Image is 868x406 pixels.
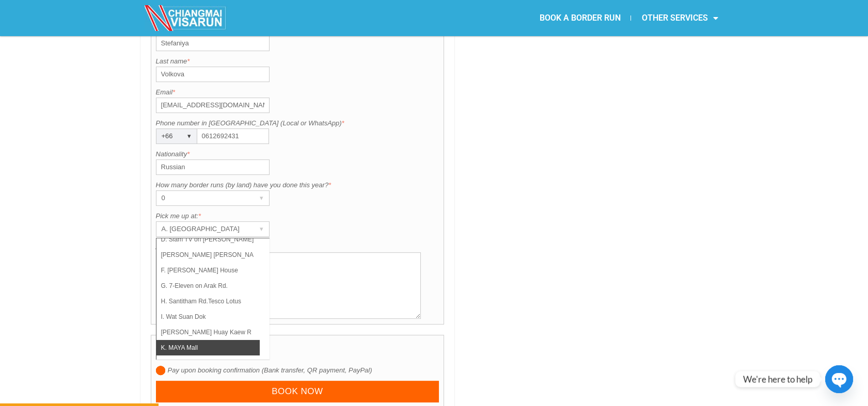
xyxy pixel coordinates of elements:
input: Book now [156,381,439,403]
label: Pick me up at: [156,211,439,221]
li: L. Central Festival (bus stop) [156,355,260,371]
li: I. Wat Suan Dok [156,309,260,324]
div: 0 [156,191,249,205]
label: Email [156,87,439,98]
label: Additional request if any [156,242,439,252]
nav: Menu [434,6,728,30]
li: G. 7-Eleven on Arak Rd. [156,278,260,294]
li: [PERSON_NAME] Huay Kaew Rd. [GEOGRAPHIC_DATA] [156,324,260,340]
label: Last name [156,56,439,67]
a: BOOK A BORDER RUN [529,6,630,30]
li: F. [PERSON_NAME] House [156,263,260,278]
a: OTHER SERVICES [631,6,728,30]
div: ▾ [182,129,197,143]
li: D. Siam TV on [PERSON_NAME] Rd. [156,232,260,247]
li: K. MAYA Mall [156,340,260,355]
label: Pay upon booking confirmation (Bank transfer, QR payment, PayPal) [156,365,439,376]
div: +66 [156,129,177,143]
li: H. Santitham Rd.Tesco Lotus [156,294,260,309]
div: A. [GEOGRAPHIC_DATA] [156,222,249,236]
label: How many border runs (by land) have you done this year? [156,180,439,190]
div: ▾ [255,222,269,236]
h4: Order [156,339,439,365]
li: [PERSON_NAME] [PERSON_NAME] (Thapae) [156,247,260,263]
label: Phone number in [GEOGRAPHIC_DATA] (Local or WhatsApp) [156,118,439,128]
div: ▾ [255,191,269,205]
label: Nationality [156,149,439,159]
